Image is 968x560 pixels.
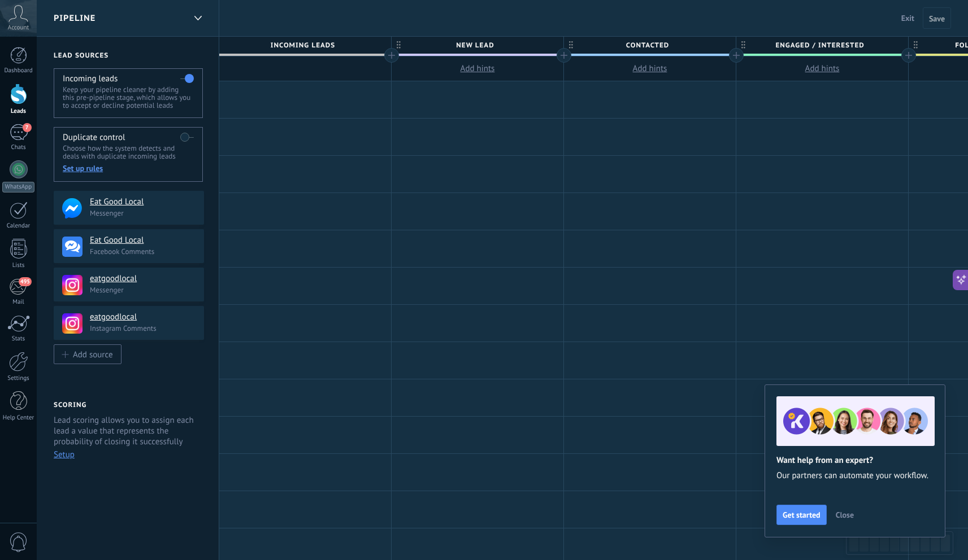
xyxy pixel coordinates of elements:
span: Account [8,24,29,32]
span: Incoming leads [219,37,385,54]
div: Stats [2,335,35,343]
div: Mail [2,299,35,306]
div: Chats [2,144,35,151]
span: Add hints [633,63,667,74]
div: Set up rules [63,163,193,173]
button: Add hints [736,56,908,81]
h4: Incoming leads [63,73,118,84]
span: 495 [19,277,32,286]
span: Our partners can automate your workflow. [776,470,934,482]
p: Keep your pipeline cleaner by adding this pre-pipeline stage, which allows you to accept or decli... [63,86,193,110]
button: Setup [54,449,75,460]
div: New Lead [392,37,563,54]
div: Help Center [2,414,35,422]
div: Calendar [2,222,35,230]
h4: Eat Good Local [90,196,196,208]
div: Pipeline [188,7,207,29]
span: Add hints [461,63,495,74]
span: Exit [901,13,914,23]
button: Close [831,506,859,523]
p: Messenger [90,285,197,295]
button: Add hints [392,56,563,81]
h4: Duplicate control [63,132,125,143]
button: Add source [54,344,121,364]
div: Lists [2,262,35,269]
div: Engaged / Interested [736,37,908,54]
p: Facebook Comments [90,247,197,256]
div: WhatsApp [2,182,34,193]
p: Messenger [90,208,197,218]
p: Choose how the system detects and deals with duplicate incoming leads [63,145,193,160]
span: New Lead [392,37,558,54]
span: Pipeline [54,13,96,24]
button: Save [923,7,951,29]
div: Add source [73,349,113,359]
span: Engaged / Interested [736,37,902,54]
div: Incoming leads [219,37,391,54]
div: Settings [2,375,35,382]
p: Instagram Comments [90,323,197,333]
span: Close [836,511,854,519]
span: Get started [783,511,821,519]
button: Add hints [564,56,736,81]
div: Leads [2,108,35,115]
h2: Lead Sources [54,51,204,60]
button: Exit [897,10,919,27]
h4: Eat Good Local [90,235,196,246]
span: Add hints [805,63,840,74]
h2: Scoring [54,401,86,409]
div: Contacted [564,37,736,54]
span: 7 [23,123,32,132]
div: Dashboard [2,67,35,75]
h2: Want help from an expert? [776,455,934,466]
span: Contacted [564,37,730,54]
h4: eatgoodlocal [90,273,196,285]
h4: eatgoodlocal [90,312,196,323]
button: Get started [776,505,827,525]
p: Lead scoring allows you to assign each lead a value that represents the probability of closing it... [54,415,194,447]
span: Save [929,15,945,23]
